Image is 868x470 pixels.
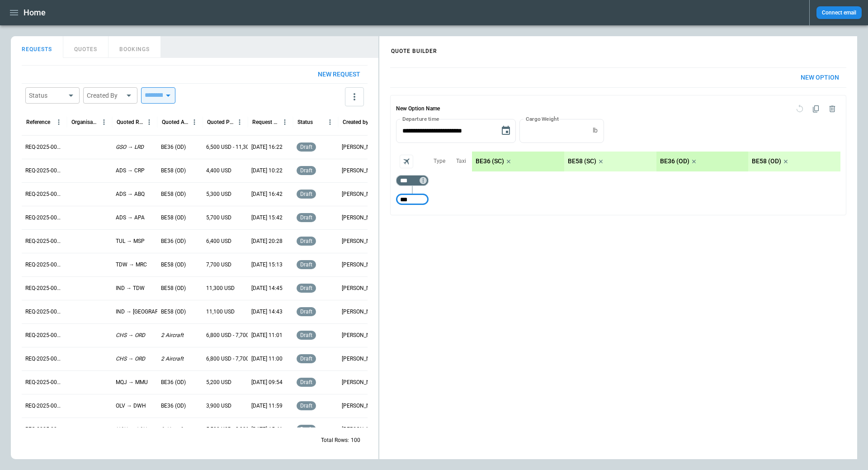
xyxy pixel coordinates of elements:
[400,155,413,168] span: Aircraft selection
[25,402,63,410] p: REQ-2025-000240
[24,7,46,18] h1: Home
[161,285,186,292] p: BE58 (OD)
[298,261,314,268] span: draft
[161,308,186,316] p: BE58 (OD)
[526,115,559,123] label: Cargo Weight
[298,309,314,315] span: draft
[25,261,63,269] p: REQ-2025-000246
[251,167,283,175] p: [DATE] 10:22
[116,143,144,151] p: GSO → LRD
[342,167,380,175] p: [PERSON_NAME]
[380,38,448,59] h4: QUOTE BUILDER
[25,332,63,339] p: REQ-2025-000243
[161,355,184,363] p: 2 Aircraft
[116,214,145,222] p: ADS → APA
[29,91,65,100] div: Status
[297,119,313,125] div: Status
[206,237,231,245] p: 6,400 USD
[251,261,283,269] p: [DATE] 15:13
[206,402,231,410] p: 3,900 USD
[161,261,186,269] p: BE58 (OD)
[25,308,63,316] p: REQ-2025-000244
[206,308,235,316] p: 11,100 USD
[116,285,145,292] p: IND → TDW
[497,122,515,140] button: Choose date, selected date is Aug 11, 2025
[251,190,283,198] p: [DATE] 16:42
[206,167,231,175] p: 4,400 USD
[108,36,161,58] button: BOOKINGS
[342,214,380,222] p: [PERSON_NAME]
[568,157,596,165] p: BE58 (SC)
[251,379,283,386] p: [DATE] 09:54
[298,144,314,150] span: draft
[206,379,231,386] p: 5,200 USD
[343,119,368,125] div: Created by
[298,238,314,244] span: draft
[206,143,264,151] p: 6,500 USD - 11,300 USD
[206,261,231,269] p: 7,700 USD
[116,332,145,339] p: CHS → ORD
[251,214,283,222] p: [DATE] 15:42
[251,308,283,316] p: [DATE] 14:43
[396,175,429,186] div: Too short
[342,379,380,386] p: [PERSON_NAME]
[26,119,50,125] div: Reference
[11,36,63,58] button: REQUESTS
[298,403,314,409] span: draft
[593,127,598,134] p: lb
[824,101,840,117] span: Delete quote option
[472,152,840,171] div: scrollable content
[342,261,380,269] p: [PERSON_NAME]
[251,285,283,292] p: [DATE] 14:45
[808,101,824,117] span: Duplicate quote option
[207,119,234,125] div: Quoted Price
[324,116,336,128] button: Status column menu
[206,214,231,222] p: 5,700 USD
[116,402,146,410] p: OLV → DWH
[143,116,155,128] button: Quoted Route column menu
[116,261,147,269] p: TDW → MRC
[351,437,360,444] p: 100
[161,402,186,410] p: BE36 (OD)
[279,116,291,128] button: Request Created At (UTC-05:00) column menu
[206,355,261,363] p: 6,800 USD - 7,700 USD
[161,143,186,151] p: BE36 (OD)
[116,190,145,198] p: ADS → ABQ
[252,119,279,125] div: Request Created At (UTC-05:00)
[25,285,63,292] p: REQ-2025-000245
[298,191,314,197] span: draft
[816,6,862,19] button: Connect email
[116,167,145,175] p: ADS → CRP
[206,190,231,198] p: 5,300 USD
[342,355,380,363] p: [PERSON_NAME]
[311,66,368,83] button: New request
[342,143,380,151] p: [PERSON_NAME]
[117,119,143,125] div: Quoted Route
[660,157,689,165] p: BE36 (OD)
[25,143,63,151] p: REQ-2025-000251
[476,157,504,165] p: BE36 (SC)
[25,237,63,245] p: REQ-2025-000247
[342,308,380,316] p: [PERSON_NAME]
[234,116,245,128] button: Quoted Price column menu
[161,190,186,198] p: BE58 (OD)
[396,194,429,205] div: Too short
[116,237,145,245] p: TUL → MSP
[25,190,63,198] p: REQ-2025-000249
[251,237,283,245] p: [DATE] 20:28
[161,332,184,339] p: 2 Aircraft
[25,167,63,175] p: REQ-2025-000250
[53,116,65,128] button: Reference column menu
[71,119,98,125] div: Organisation
[298,214,314,221] span: draft
[792,101,808,117] span: Reset quote option
[63,36,108,58] button: QUOTES
[752,157,781,165] p: BE58 (OD)
[298,167,314,174] span: draft
[321,437,349,444] p: Total Rows:
[342,332,380,339] p: [PERSON_NAME]
[456,157,466,165] p: Taxi
[342,190,380,198] p: [PERSON_NAME]
[87,91,123,100] div: Created By
[25,355,63,363] p: REQ-2025-000242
